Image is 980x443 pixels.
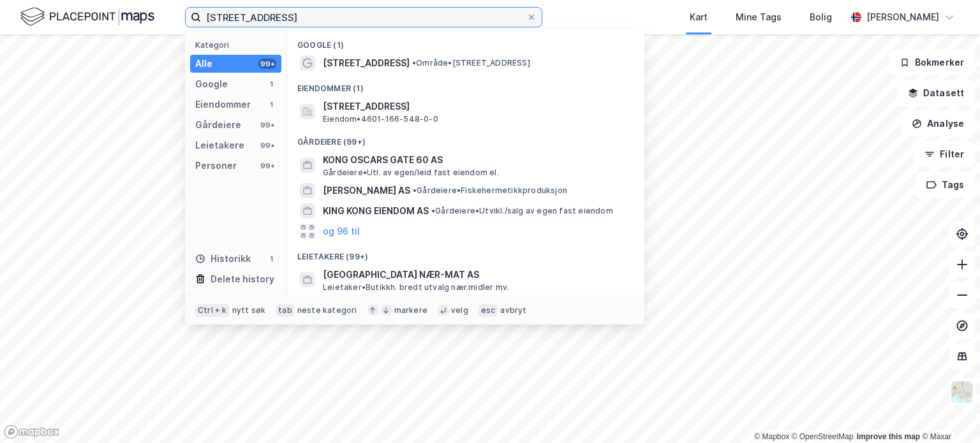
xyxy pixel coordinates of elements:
[195,251,251,266] div: Historikk
[500,305,526,316] div: avbryt
[258,59,276,69] div: 99+
[914,142,975,167] button: Filter
[857,432,920,441] a: Improve this map
[266,79,276,89] div: 1
[20,6,154,28] img: logo.f888ab2527a4732fd821a326f86c7f29.svg
[232,305,266,316] div: nytt søk
[451,305,468,316] div: velg
[754,432,789,441] a: Mapbox
[323,152,629,168] span: KONG OSCARS GATE 60 AS
[195,158,237,173] div: Personer
[792,432,854,441] a: OpenStreetMap
[4,425,60,439] a: Mapbox homepage
[201,8,526,27] input: Søk på adresse, matrikkel, gårdeiere, leietakere eller personer
[287,30,644,53] div: Google (1)
[323,267,629,282] span: [GEOGRAPHIC_DATA] NÆR-MAT AS
[266,254,276,264] div: 1
[276,304,295,317] div: tab
[195,138,244,153] div: Leietakere
[950,380,974,404] img: Z
[195,40,281,50] div: Kategori
[323,55,410,71] span: [STREET_ADDRESS]
[323,183,410,198] span: [PERSON_NAME] AS
[195,117,241,133] div: Gårdeiere
[897,80,975,106] button: Datasett
[394,305,427,316] div: markere
[431,206,613,216] span: Gårdeiere • Utvikl./salg av egen fast eiendom
[412,58,416,68] span: •
[866,10,939,25] div: [PERSON_NAME]
[323,99,629,114] span: [STREET_ADDRESS]
[412,58,530,68] span: Område • [STREET_ADDRESS]
[287,73,644,96] div: Eiendommer (1)
[287,127,644,150] div: Gårdeiere (99+)
[323,114,438,124] span: Eiendom • 4601-166-548-0-0
[916,382,980,443] div: Kontrollprogram for chat
[258,161,276,171] div: 99+
[736,10,782,25] div: Mine Tags
[810,10,832,25] div: Bolig
[323,282,509,293] span: Leietaker • Butikkh. bredt utvalg nær.midler mv.
[690,10,708,25] div: Kart
[431,206,435,215] span: •
[266,99,276,110] div: 1
[195,56,212,71] div: Alle
[916,382,980,443] iframe: Chat Widget
[195,97,251,112] div: Eiendommer
[479,304,498,317] div: esc
[889,50,975,75] button: Bokmerker
[258,140,276,150] div: 99+
[413,185,417,195] span: •
[413,185,567,196] span: Gårdeiere • Fiskehermetikkproduksjon
[323,224,360,239] button: og 96 til
[195,76,228,92] div: Google
[195,304,230,317] div: Ctrl + k
[211,272,274,287] div: Delete history
[323,168,499,178] span: Gårdeiere • Utl. av egen/leid fast eiendom el.
[901,111,975,136] button: Analyse
[916,172,975,198] button: Tags
[258,120,276,130] div: 99+
[297,305,357,316] div: neste kategori
[287,242,644,265] div: Leietakere (99+)
[323,203,429,219] span: KING KONG EIENDOM AS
